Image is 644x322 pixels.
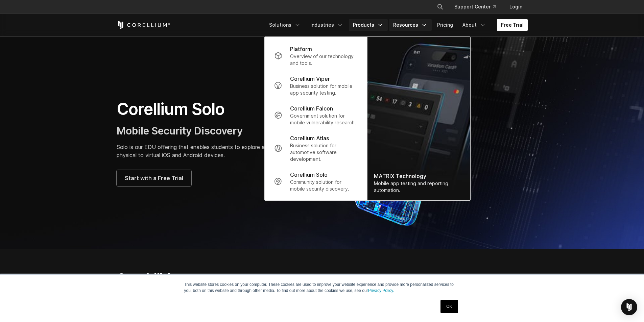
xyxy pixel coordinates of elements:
p: Solo is our EDU offering that enables students to explore and shift work from physical to virtual... [117,143,315,159]
a: Support Center [449,1,501,13]
span: Start with a Free Trial [125,174,183,182]
p: Community solution for mobile security discovery. [290,179,357,192]
a: Corellium Falcon Government solution for mobile vulnerability research. [268,100,363,130]
div: MATRIX Technology [374,172,463,180]
p: This website stores cookies on your computer. These cookies are used to improve your website expe... [184,281,460,294]
div: Navigation Menu [429,1,528,13]
p: Government solution for mobile vulnerability research. [290,113,357,126]
span: Mobile Security Discovery [117,125,243,137]
a: About [458,19,490,31]
a: Corellium Solo Community solution for mobile security discovery. [268,167,363,196]
img: Matrix_WebNav_1x [367,37,470,200]
a: Start with a Free Trial [117,170,191,186]
a: Corellium Viper Business solution for mobile app security testing. [268,71,363,100]
p: Platform [290,45,312,53]
p: Overview of our technology and tools. [290,53,357,67]
a: Free Trial [497,19,528,31]
a: OK [440,300,458,313]
a: Resources [389,19,432,31]
button: Search [434,1,446,13]
a: Products [349,19,388,31]
p: Corellium Falcon [290,104,333,113]
p: Corellium Viper [290,75,330,83]
p: Corellium Solo [290,171,328,179]
a: Solutions [265,19,305,31]
a: MATRIX Technology Mobile app testing and reporting automation. [367,37,470,200]
p: Business solution for mobile app security testing. [290,83,357,96]
div: Open Intercom Messenger [621,299,637,315]
a: Pricing [433,19,457,31]
h1: Corellium Solo [117,99,315,119]
a: Corellium Atlas Business solution for automotive software development. [268,130,363,167]
div: Navigation Menu [265,19,528,31]
a: Login [504,1,528,13]
p: Business solution for automotive software development. [290,142,357,163]
a: Privacy Policy. [368,288,394,293]
a: Industries [306,19,348,31]
a: Platform Overview of our technology and tools. [268,41,363,71]
a: Corellium Home [117,21,170,29]
p: Corellium Atlas [290,134,329,142]
h2: Capabilities [117,270,386,285]
div: Mobile app testing and reporting automation. [374,180,463,194]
